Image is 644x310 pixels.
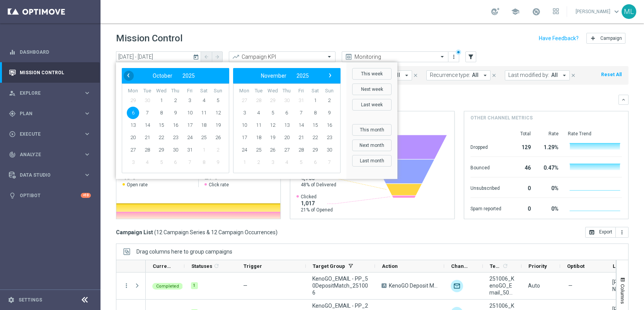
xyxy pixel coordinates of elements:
[281,144,293,156] span: 27
[266,94,279,107] span: 29
[9,192,16,199] i: lightbulb
[244,263,262,269] span: Trigger
[312,275,368,296] span: KenoGO_EMAIL - PP_50DepositMatch_251006
[153,263,171,269] span: Current Status
[413,73,418,78] i: close
[20,185,81,206] a: Optibot
[281,156,293,169] span: 4
[155,144,167,156] span: 29
[450,52,458,61] button: more_vert
[197,88,211,94] th: weekday
[620,284,626,304] span: Columns
[191,282,198,289] div: 1
[612,279,638,293] div: Tina Wang
[116,62,397,179] bs-daterangepicker-container: calendar
[511,131,531,137] div: Total
[489,275,515,296] span: 251006_KenoGO_Email_50DepositMatch+Darts
[266,88,280,94] th: weekday
[502,263,508,269] i: refresh
[9,49,91,55] button: equalizer Dashboard
[116,33,182,44] h1: Mission Control
[238,107,250,119] span: 3
[116,273,146,300] div: Press SPACE to select this row.
[600,36,622,41] span: Campaign
[198,144,210,156] span: 1
[19,298,42,302] a: Settings
[613,263,631,269] span: Last Modified By
[575,6,622,17] a: [PERSON_NAME]keyboard_arrow_down
[621,97,626,102] i: keyboard_arrow_down
[470,114,533,121] h4: Other channel metrics
[301,182,336,188] span: 48% of Delivered
[322,88,336,94] th: weekday
[127,94,139,107] span: 29
[490,263,501,269] span: Templates
[309,107,321,119] span: 8
[83,151,91,158] i: keyboard_arrow_right
[155,131,167,144] span: 22
[266,107,279,119] span: 5
[482,72,489,79] i: arrow_drop_down
[470,202,501,214] div: Spam reported
[169,107,182,119] span: 9
[9,152,91,158] div: track_changes Analyze keyboard_arrow_right
[309,119,321,131] span: 15
[116,229,278,236] h3: Campaign List
[325,71,335,81] button: ›
[309,144,321,156] span: 29
[20,42,91,62] a: Dashboard
[169,119,182,131] span: 16
[456,49,461,55] div: There are unsaved changes
[276,229,278,236] span: )
[148,71,177,81] button: October
[155,119,167,131] span: 15
[9,90,16,97] i: person_search
[470,161,501,173] div: Bounced
[309,156,321,169] span: 6
[589,229,595,235] i: open_in_browser
[528,283,540,289] span: Auto
[198,107,210,119] span: 11
[9,49,16,56] i: equalizer
[235,71,335,81] bs-datepicker-navigation-view: ​ ​ ​
[465,51,476,62] button: filter_alt
[295,144,307,156] span: 28
[83,130,91,138] i: keyboard_arrow_right
[323,119,336,131] span: 16
[169,88,183,94] th: weekday
[20,62,91,83] a: Mission Control
[212,262,220,270] span: Calculate column
[295,107,307,119] span: 7
[352,83,392,95] button: Next week
[232,53,240,61] i: trending_up
[156,229,276,236] span: 12 Campaign Series & 12 Campaign Occurrences
[568,131,622,137] div: Rate Trend
[281,94,293,107] span: 30
[308,88,322,94] th: weekday
[141,107,153,119] span: 7
[342,51,448,62] ng-select: Monitoring
[238,119,250,131] span: 10
[9,151,83,158] div: Analyze
[212,107,224,119] span: 12
[212,119,224,131] span: 19
[323,94,336,107] span: 2
[9,110,83,117] div: Plan
[141,144,153,156] span: 28
[9,110,16,117] i: gps_fixed
[83,171,91,179] i: keyboard_arrow_right
[612,7,621,16] span: keyboard_arrow_down
[389,282,438,289] span: KenoGO Deposit Match
[309,94,321,107] span: 1
[9,131,91,137] div: play_circle_outline Execute keyboard_arrow_right
[619,229,625,235] i: more_vert
[9,192,91,199] button: lightbulb Optibot +10
[127,107,139,119] span: 6
[127,131,139,144] span: 20
[192,51,201,63] button: today
[345,53,353,61] i: preview
[470,181,501,194] div: Unsubscribed
[237,88,252,94] th: weekday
